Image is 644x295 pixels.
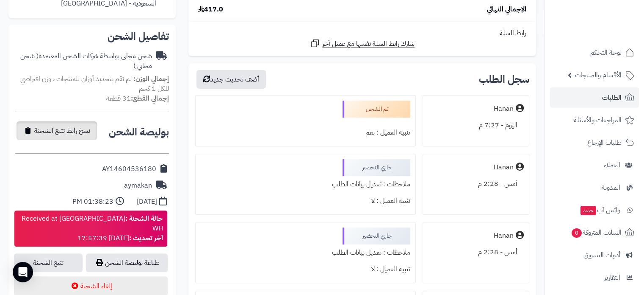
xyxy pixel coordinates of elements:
div: تم الشحن [343,101,410,118]
span: المدونة [602,182,620,194]
span: أدوات التسويق [583,249,620,261]
div: اليوم - 7:27 م [428,117,524,134]
span: الطلبات [602,92,622,104]
span: لوحة التحكم [590,47,622,59]
a: تتبع الشحنة [14,253,83,272]
div: جاري التحضير [343,159,410,176]
div: جاري التحضير [343,228,410,244]
div: Received at [GEOGRAPHIC_DATA] WH [DATE] 17:57:39 [19,214,163,243]
a: الطلبات [550,87,639,108]
div: ملاحظات : تعديل بيانات الطلب [201,176,410,193]
span: ( شحن مجاني ) [20,51,152,71]
div: رابط السلة [192,28,533,38]
a: وآتس آبجديد [550,200,639,220]
div: ملاحظات : تعديل بيانات الطلب [201,244,410,261]
div: aymakan [124,181,152,191]
button: نسخ رابط تتبع الشحنة [17,121,97,140]
strong: حالة الشحنة : [125,214,163,224]
strong: آخر تحديث : [129,233,163,243]
div: Open Intercom Messenger [13,262,33,282]
span: المراجعات والأسئلة [574,114,622,126]
a: لوحة التحكم [550,42,639,63]
span: 0 [572,228,582,238]
span: نسخ رابط تتبع الشحنة [34,126,90,136]
span: العملاء [604,159,620,171]
a: شارك رابط السلة نفسها مع عميل آخر [310,38,415,49]
span: 417.0 [198,5,223,14]
strong: إجمالي القطع: [131,93,169,104]
small: 31 قطعة [106,93,169,104]
div: [DATE] [137,197,157,207]
div: تنبيه العميل : لا [201,193,410,209]
div: أمس - 2:28 م [428,244,524,261]
a: طلبات الإرجاع [550,132,639,153]
span: لم تقم بتحديد أوزان للمنتجات ، وزن افتراضي للكل 1 كجم [20,74,169,94]
a: طباعة بوليصة الشحن [86,253,168,272]
div: Hanan [494,104,514,114]
a: السلات المتروكة0 [550,222,639,243]
span: شارك رابط السلة نفسها مع عميل آخر [322,39,415,49]
span: جديد [580,206,596,215]
div: تنبيه العميل : لا [201,261,410,278]
span: السلات المتروكة [571,227,622,239]
a: المدونة [550,177,639,198]
div: Hanan [494,231,514,241]
span: طلبات الإرجاع [587,137,622,149]
a: أدوات التسويق [550,245,639,265]
a: المراجعات والأسئلة [550,110,639,130]
a: التقارير [550,267,639,288]
span: وآتس آب [580,204,620,216]
div: AY14604536180 [102,164,156,174]
span: التقارير [604,272,620,284]
h2: بوليصة الشحن [109,127,169,137]
div: Hanan [494,163,514,172]
div: 01:38:23 PM [72,197,113,207]
strong: إجمالي الوزن: [133,74,169,84]
div: تنبيه العميل : نعم [201,124,410,141]
img: logo-2.png [586,24,636,42]
div: شحن مجاني بواسطة شركات الشحن المعتمدة [15,51,152,71]
h2: تفاصيل الشحن [15,31,169,42]
h3: سجل الطلب [479,74,529,84]
span: الإجمالي النهائي [487,5,526,14]
span: الأقسام والمنتجات [575,69,622,81]
a: العملاء [550,155,639,175]
button: أضف تحديث جديد [196,70,266,89]
div: أمس - 2:28 م [428,176,524,192]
